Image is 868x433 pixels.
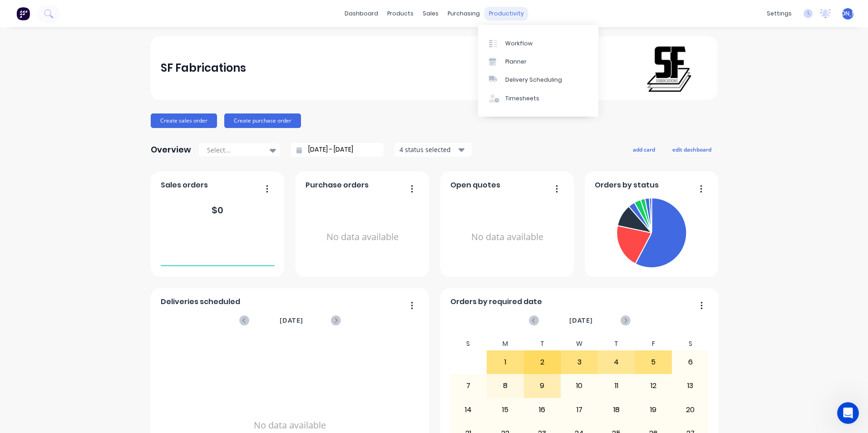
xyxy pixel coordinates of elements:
[762,7,796,20] div: settings
[478,53,598,71] a: Planner
[598,351,635,374] div: 4
[635,351,671,374] div: 5
[561,399,597,421] div: 17
[672,351,709,374] div: 6
[383,7,418,20] div: products
[478,89,598,108] a: Timesheets
[524,374,561,397] div: 9
[487,374,523,397] div: 8
[672,337,709,350] div: S
[569,315,593,325] span: [DATE]
[505,39,533,48] div: Workflow
[151,113,217,128] button: Create sales order
[478,34,598,52] a: Workflow
[418,7,443,20] div: sales
[161,59,246,77] div: SF Fabrications
[644,44,695,93] img: SF Fabrications
[478,71,598,89] a: Delivery Scheduling
[627,143,661,155] button: add card
[395,143,472,157] button: 4 status selected
[340,7,383,20] a: dashboard
[487,337,524,350] div: M
[450,399,487,421] div: 14
[399,145,457,154] div: 4 status selected
[161,180,208,191] span: Sales orders
[524,337,561,350] div: T
[666,143,717,155] button: edit dashboard
[598,374,635,397] div: 11
[505,94,539,103] div: Timesheets
[306,180,369,191] span: Purchase orders
[635,337,672,350] div: F
[505,76,562,84] div: Delivery Scheduling
[837,402,859,424] iframe: Intercom live chat
[524,351,561,374] div: 2
[635,374,671,397] div: 12
[306,194,419,280] div: No data available
[280,315,303,325] span: [DATE]
[212,203,223,217] div: $ 0
[484,7,528,20] div: productivity
[487,399,523,421] div: 15
[505,58,527,66] div: Planner
[561,351,597,374] div: 3
[598,399,635,421] div: 18
[151,141,191,159] div: Overview
[16,7,30,20] img: Factory
[595,180,659,191] span: Orders by status
[450,180,500,191] span: Open quotes
[450,374,487,397] div: 7
[443,7,484,20] div: purchasing
[224,113,301,128] button: Create purchase order
[672,399,709,421] div: 20
[635,399,671,421] div: 19
[450,337,487,350] div: S
[524,399,561,421] div: 16
[598,337,635,350] div: T
[561,337,598,350] div: W
[672,374,709,397] div: 13
[450,194,564,280] div: No data available
[450,296,542,307] span: Orders by required date
[561,374,597,397] div: 10
[487,351,523,374] div: 1
[161,296,240,307] span: Deliveries scheduled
